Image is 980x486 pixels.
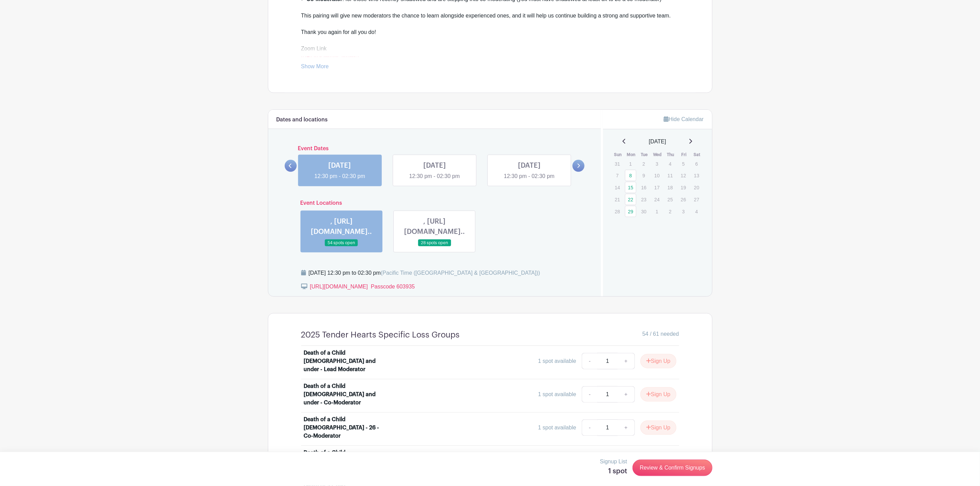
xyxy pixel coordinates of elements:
[301,54,359,60] a: [URL][DOMAIN_NAME]
[690,151,704,158] th: Sat
[678,194,689,205] p: 26
[538,390,576,399] div: 1 spot available
[640,387,676,402] button: Sign Up
[304,415,389,440] div: Death of a Child [DEMOGRAPHIC_DATA] - 26 - Co-Moderator
[538,357,576,365] div: 1 spot available
[664,182,676,193] p: 18
[677,151,691,158] th: Fri
[625,182,636,193] a: 15
[640,354,676,368] button: Sign Up
[617,419,635,436] a: +
[642,330,679,338] span: 54 / 61 needed
[625,170,636,181] a: 8
[304,449,389,473] div: Death of a Child [DEMOGRAPHIC_DATA] - 26 - Lead Moderator
[691,194,702,205] p: 27
[691,170,702,181] p: 13
[664,170,676,181] p: 11
[664,158,676,169] p: 4
[612,194,623,205] p: 21
[600,467,627,475] h5: 1 spot
[625,158,636,169] p: 1
[651,206,663,217] p: 1
[310,284,415,289] a: [URL][DOMAIN_NAME] Passcode 603935
[678,170,689,181] p: 12
[638,151,651,158] th: Tue
[582,419,598,436] a: -
[625,151,638,158] th: Mon
[638,158,649,169] p: 2
[664,116,704,122] a: Hide Calendar
[638,182,649,193] p: 16
[612,182,623,193] p: 14
[612,158,623,169] p: 31
[691,182,702,193] p: 20
[651,182,663,193] p: 17
[309,269,540,277] div: [DATE] 12:30 pm to 02:30 pm
[678,206,689,217] p: 3
[625,194,636,205] a: 22
[612,206,623,217] p: 28
[651,194,663,205] p: 24
[664,206,676,217] p: 2
[538,424,576,432] div: 1 spot available
[691,206,702,217] p: 4
[664,194,676,205] p: 25
[582,353,598,369] a: -
[633,460,712,476] a: Review & Confirm Signups
[301,63,329,72] a: Show More
[301,12,679,69] div: This pairing will give new moderators the chance to learn alongside experienced ones, and it will...
[304,382,389,407] div: Death of a Child [DEMOGRAPHIC_DATA] and under - Co-Moderator
[295,200,575,206] h6: Event Locations
[304,349,389,374] div: Death of a Child [DEMOGRAPHIC_DATA] and under - Lead Moderator
[582,386,598,403] a: -
[640,420,676,435] button: Sign Up
[649,138,666,146] span: [DATE]
[381,270,540,276] span: (Pacific Time ([GEOGRAPHIC_DATA] & [GEOGRAPHIC_DATA]))
[617,386,635,403] a: +
[600,458,627,466] p: Signup List
[651,158,663,169] p: 3
[301,330,460,340] h4: 2025 Tender Hearts Specific Loss Groups
[612,170,623,181] p: 7
[611,151,625,158] th: Sun
[678,182,689,193] p: 19
[276,117,328,123] h6: Dates and locations
[625,206,636,217] a: 29
[651,151,664,158] th: Wed
[651,170,663,181] p: 10
[664,151,677,158] th: Thu
[638,170,649,181] p: 9
[638,206,649,217] p: 30
[297,145,573,152] h6: Event Dates
[638,194,649,205] p: 23
[617,353,635,369] a: +
[678,158,689,169] p: 5
[691,158,702,169] p: 6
